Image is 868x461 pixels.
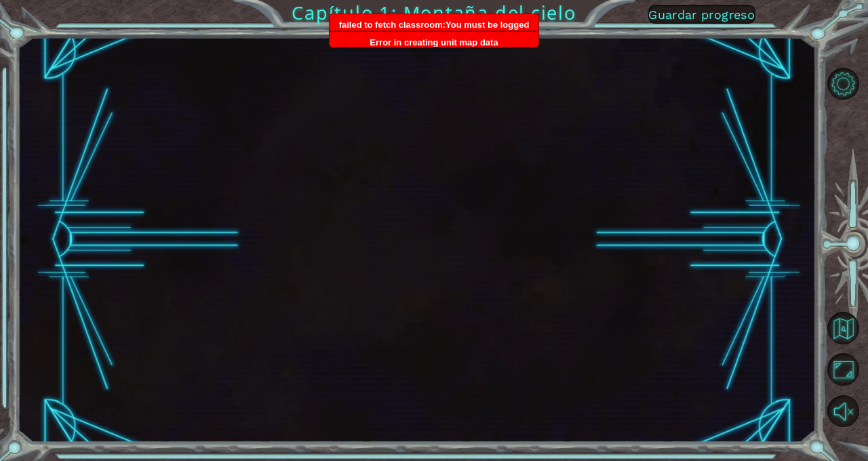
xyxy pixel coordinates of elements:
span: failed to fetch classroom:You must be logged in. [339,20,530,41]
button: Sonido encendido [827,395,860,428]
span: Error in creating unit map data [370,37,498,47]
a: Volver al mapa [829,307,868,348]
span: Guardar progreso [648,7,755,22]
button: Volver al mapa [827,312,860,344]
button: Maximizar navegador [827,353,860,386]
button: Opciones de nivel [827,68,860,100]
button: Guardar progreso [648,5,755,24]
